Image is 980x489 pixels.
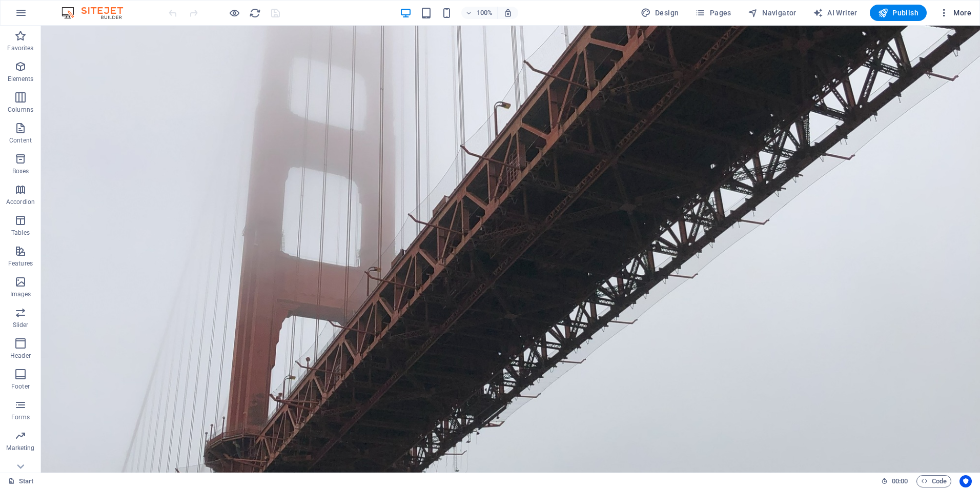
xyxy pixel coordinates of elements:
[899,477,901,485] span: :
[59,7,136,19] img: Editor Logo
[8,75,34,83] p: Elements
[13,321,29,329] p: Slider
[6,444,34,452] p: Marketing
[695,8,731,18] span: Pages
[878,8,918,18] span: Publish
[916,475,951,487] button: Code
[641,8,679,18] span: Design
[6,198,35,206] p: Accordion
[249,7,261,19] i: Reload page
[744,5,801,21] button: Navigator
[8,259,33,268] p: Features
[921,475,947,487] span: Code
[10,290,31,298] p: Images
[11,413,30,421] p: Forms
[8,106,33,114] p: Columns
[691,5,735,21] button: Pages
[959,475,972,487] button: Usercentrics
[8,475,34,487] a: Click to cancel selection. Double-click to open Pages
[249,7,261,19] button: reload
[7,44,33,52] p: Favorites
[228,7,240,19] button: Click here to leave preview mode and continue editing
[748,8,797,18] span: Navigator
[935,5,975,21] button: More
[461,7,498,19] button: 100%
[813,8,857,18] span: AI Writer
[892,475,908,487] span: 00 00
[9,136,32,145] p: Content
[881,475,908,487] h6: Session time
[939,8,971,18] span: More
[12,167,29,175] p: Boxes
[10,352,31,360] p: Header
[11,382,30,391] p: Footer
[809,5,862,21] button: AI Writer
[637,5,683,21] button: Design
[503,8,513,17] i: On resize automatically adjust zoom level to fit chosen device.
[11,229,30,237] p: Tables
[477,7,493,19] h6: 100%
[870,5,927,21] button: Publish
